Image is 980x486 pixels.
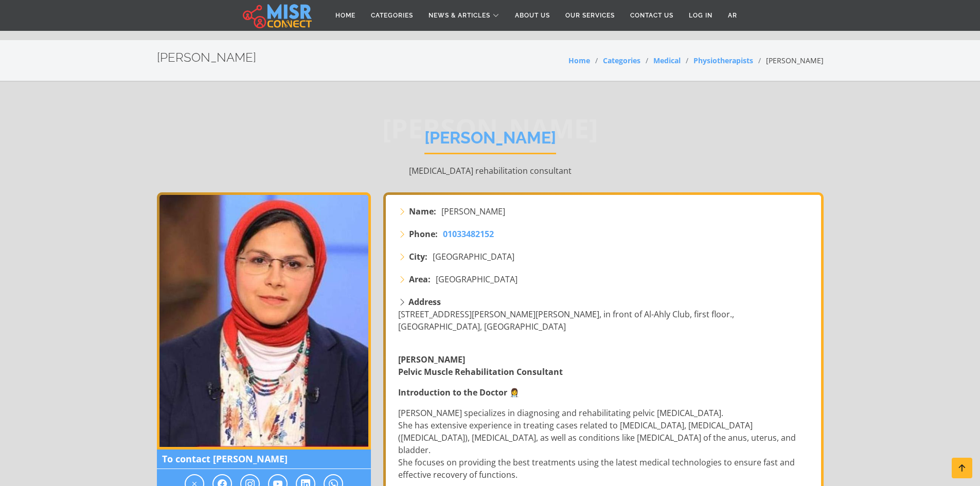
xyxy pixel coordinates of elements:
[398,354,465,365] strong: [PERSON_NAME]
[157,449,371,469] span: To contact [PERSON_NAME]
[443,228,494,240] span: 01033482152
[398,366,563,377] strong: Pelvic Muscle Rehabilitation Consultant
[693,56,753,65] a: Physiotherapists
[328,6,363,25] a: Home
[753,55,824,66] li: [PERSON_NAME]
[409,273,431,285] strong: Area:
[429,11,490,20] span: News & Articles
[157,165,824,177] p: [MEDICAL_DATA] rehabilitation consultant
[681,6,720,25] a: Log in
[398,387,520,398] strong: Introduction to the Doctor 👩‍⚕️
[424,128,556,154] h1: [PERSON_NAME]
[436,273,518,285] span: [GEOGRAPHIC_DATA]
[622,6,681,25] a: Contact Us
[363,6,421,25] a: Categories
[409,228,438,240] strong: Phone:
[568,56,590,65] a: Home
[443,228,494,240] a: 01033482152
[421,6,507,25] a: News & Articles
[408,296,441,308] strong: Address
[653,56,681,65] a: Medical
[243,3,312,28] img: main.misr_connect
[720,6,745,25] a: AR
[441,205,505,218] span: [PERSON_NAME]
[398,309,734,332] span: [STREET_ADDRESS][PERSON_NAME][PERSON_NAME], in front of Al-Ahly Club, first floor., [GEOGRAPHIC_D...
[157,50,256,65] h2: [PERSON_NAME]
[409,205,436,218] strong: Name:
[558,6,622,25] a: Our Services
[409,250,427,263] strong: City:
[157,192,371,449] img: Dr. Mervat Sheta
[507,6,558,25] a: About Us
[603,56,640,65] a: Categories
[398,407,811,481] p: [PERSON_NAME] specializes in diagnosing and rehabilitating pelvic [MEDICAL_DATA]. She has extensi...
[433,250,514,263] span: [GEOGRAPHIC_DATA]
